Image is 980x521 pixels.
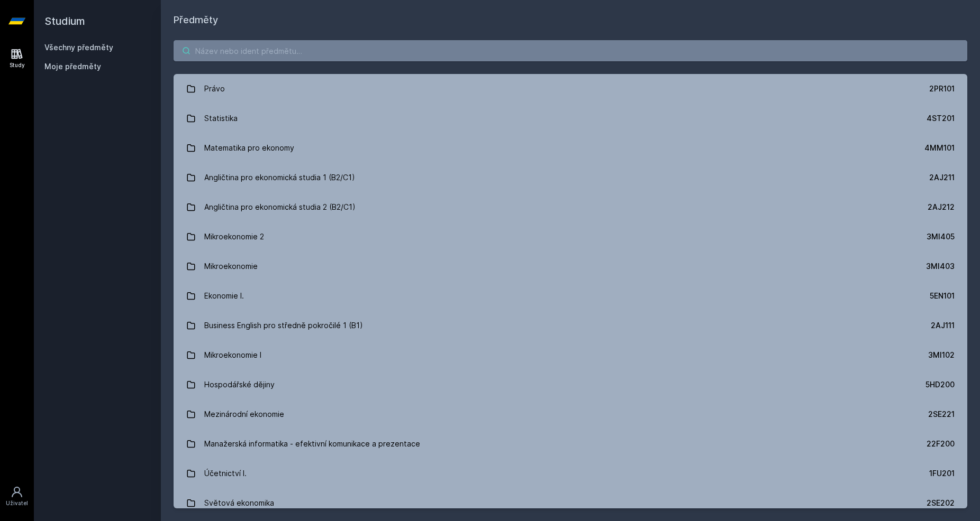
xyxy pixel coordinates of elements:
a: Statistika 4ST201 [174,104,967,133]
div: 3MI403 [926,261,955,272]
div: Business English pro středně pokročilé 1 (B1) [204,315,363,336]
a: Účetnictví I. 1FU201 [174,459,967,488]
a: Business English pro středně pokročilé 1 (B1) 2AJ111 [174,311,967,340]
a: Mikroekonomie I 3MI102 [174,340,967,370]
div: Hospodářské dějiny [204,374,275,395]
div: 2AJ211 [929,172,955,183]
div: Mikroekonomie 2 [204,226,264,247]
div: Právo [204,78,225,99]
div: 2PR101 [929,83,955,94]
input: Název nebo ident předmětu… [174,40,967,61]
div: 5EN101 [930,291,955,301]
div: Angličtina pro ekonomická studia 2 (B2/C1) [204,197,356,218]
span: Moje předměty [44,61,101,72]
div: 5HD200 [925,379,955,390]
div: Uživatel [6,499,28,507]
div: 2AJ111 [931,320,955,331]
div: Study [10,61,25,69]
div: 3MI102 [928,350,955,360]
div: 2AJ212 [928,202,955,212]
a: Právo 2PR101 [174,74,967,104]
a: Manažerská informatika - efektivní komunikace a prezentace 22F200 [174,429,967,459]
div: 4ST201 [927,113,955,124]
div: 1FU201 [929,468,955,479]
div: Statistika [204,108,238,129]
div: 2SE221 [928,409,955,420]
a: Hospodářské dějiny 5HD200 [174,370,967,399]
div: Mezinárodní ekonomie [204,404,284,425]
div: Angličtina pro ekonomická studia 1 (B2/C1) [204,167,355,188]
div: Manažerská informatika - efektivní komunikace a prezentace [204,433,420,454]
a: Matematika pro ekonomy 4MM101 [174,133,967,163]
div: 2SE202 [927,498,955,508]
a: Study [2,42,32,75]
a: Angličtina pro ekonomická studia 2 (B2/C1) 2AJ212 [174,192,967,222]
a: Mikroekonomie 3MI403 [174,252,967,281]
div: Matematika pro ekonomy [204,137,294,159]
a: Angličtina pro ekonomická studia 1 (B2/C1) 2AJ211 [174,163,967,192]
div: 3MI405 [927,231,955,242]
div: Světová ekonomika [204,492,274,514]
div: Účetnictví I. [204,463,247,484]
a: Uživatel [2,480,32,513]
div: 4MM101 [924,143,955,153]
a: Mikroekonomie 2 3MI405 [174,222,967,252]
div: Mikroekonomie I [204,345,261,366]
div: Mikroekonomie [204,256,258,277]
div: Ekonomie I. [204,285,244,306]
a: Světová ekonomika 2SE202 [174,488,967,518]
a: Všechny předměty [44,43,113,52]
h1: Předměty [174,13,967,27]
a: Mezinárodní ekonomie 2SE221 [174,399,967,429]
a: Ekonomie I. 5EN101 [174,281,967,311]
div: 22F200 [927,439,955,449]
